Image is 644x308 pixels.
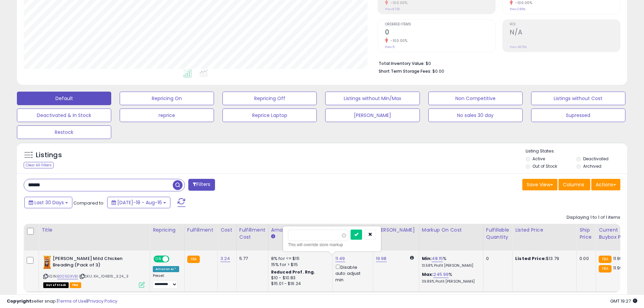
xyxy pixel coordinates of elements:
h2: 0 [385,28,495,38]
span: OFF [168,256,179,262]
div: $13.79 [515,256,571,262]
button: Supressed [531,109,625,122]
b: Max: [422,271,434,278]
label: Active [532,156,545,162]
div: Displaying 1 to 1 of 1 items [567,214,620,221]
button: Listings without Min/Max [325,92,420,105]
div: Fulfillable Quantity [486,227,509,241]
button: Deactivated & In Stock [17,109,111,122]
button: Default [17,92,111,105]
small: Prev: $7.80 [385,7,400,11]
button: Filters [188,179,215,191]
b: Short Term Storage Fees: [379,68,431,74]
div: 0.00 [579,256,591,262]
button: [PERSON_NAME] [325,109,420,122]
small: -100.00% [513,0,532,5]
small: FBA [599,256,611,263]
button: Non Competitive [428,92,523,105]
button: Actions [591,179,620,190]
div: ASIN: [43,256,145,287]
div: Current Buybox Price [599,227,634,241]
div: 15% for > $15 [271,262,327,268]
div: Title [42,227,147,234]
label: Archived [583,163,601,169]
button: No sales 30 day [428,109,523,122]
label: Deactivated [583,156,609,162]
div: Fulfillment Cost [239,227,265,241]
span: 11.98 [613,255,623,262]
th: The percentage added to the cost of goods (COGS) that forms the calculator for Min & Max prices. [419,224,483,251]
div: % [422,271,478,284]
b: Reduced Prof. Rng. [271,269,315,275]
small: -100.00% [388,38,407,43]
p: Listing States: [526,148,627,155]
button: Restock [17,125,111,139]
span: Columns [563,181,584,188]
strong: Copyright [7,298,31,304]
a: Terms of Use [58,298,87,304]
small: FBA [187,256,200,263]
p: 13.58% Profit [PERSON_NAME] [422,263,478,268]
button: Repricing On [120,92,214,105]
div: seller snap | | [7,298,117,305]
button: Columns [558,179,590,190]
img: 41WKD7RTMCL._SL40_.jpg [43,256,51,269]
a: 3.24 [220,255,230,262]
span: $0.00 [432,68,444,74]
b: Listed Price: [515,255,546,262]
small: Prev: 48.15% [510,45,527,49]
li: $0 [379,59,615,67]
div: 8% for <= $15 [271,256,327,262]
small: FBA [599,265,611,273]
span: All listings that are currently out of stock and unavailable for purchase on Amazon [43,282,69,288]
div: 5.77 [239,256,263,262]
a: Privacy Policy [88,298,117,304]
span: ROI [510,23,620,26]
div: $10 - $10.83 [271,275,327,281]
h2: N/A [510,28,620,38]
b: Min: [422,255,432,262]
div: 0 [486,256,507,262]
small: -100.00% [388,0,407,5]
div: Listed Price [515,227,574,234]
span: 2025-09-16 19:27 GMT [610,298,637,304]
button: Repricing Off [222,92,317,105]
span: Compared to: [73,200,104,206]
button: Last 30 Days [24,197,72,208]
span: FBA [70,282,81,288]
span: ON [154,256,163,262]
label: Out of Stock [532,163,557,169]
span: Ordered Items [385,23,495,26]
div: Repricing [153,227,182,234]
a: 245.99 [433,271,449,278]
b: Total Inventory Value: [379,61,425,66]
span: Last 30 Days [34,199,64,206]
button: Save View [522,179,557,190]
span: | SKU: KH_104816_3.24_3 [79,274,128,279]
div: $15.01 - $16.24 [271,281,327,287]
div: Ship Price [579,227,593,241]
a: B005EIXVBI [57,274,78,279]
h5: Listings [36,150,62,160]
div: % [422,256,478,268]
button: reprice [120,109,214,122]
a: 19.98 [376,255,387,262]
div: Preset: [153,274,179,289]
div: Amazon Fees [271,227,330,234]
button: Reprice Laptop [222,109,317,122]
b: [PERSON_NAME] Mild Chicken Breading (Pack of 3) [53,256,135,270]
div: Amazon AI * [153,266,179,272]
a: 11.49 [335,255,345,262]
p: 39.89% Profit [PERSON_NAME] [422,279,478,284]
div: Fulfillment [187,227,215,234]
button: Listings without Cost [531,92,625,105]
small: Amazon Fees. [271,234,275,240]
button: [DATE]-18 - Aug-16 [107,197,170,208]
a: 48.15 [432,255,443,262]
div: Disable auto adjust min [335,263,368,283]
div: Markup on Cost [422,227,480,234]
div: Cost [220,227,234,234]
div: This will override store markup [288,241,376,248]
small: Prev: 2.86% [510,7,525,11]
span: 11.99 [613,265,623,271]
